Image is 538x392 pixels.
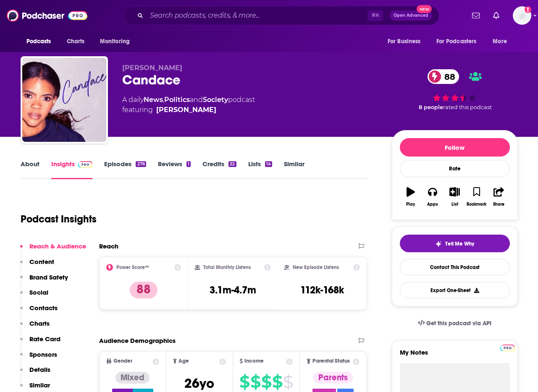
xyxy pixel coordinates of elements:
button: Charts [20,319,50,335]
span: rated this podcast [443,104,492,110]
span: $ [272,375,282,389]
button: Rate Card [20,335,60,350]
div: 1 [186,161,191,167]
span: $ [250,375,260,389]
span: and [190,96,203,104]
label: My Notes [400,348,510,363]
img: Podchaser Pro [500,345,515,351]
span: Income [244,358,264,364]
span: $ [239,375,249,389]
h3: 3.1m-4.7m [210,284,256,296]
span: For Business [388,36,421,47]
div: Share [493,202,504,207]
span: Logged in as rowan.sullivan [513,6,531,25]
button: Play [400,182,422,212]
a: Similar [284,160,304,179]
a: Lists14 [248,160,272,179]
button: open menu [487,34,517,50]
span: $ [283,375,293,389]
a: InsightsPodchaser Pro [51,160,93,179]
span: Age [178,358,189,364]
button: open menu [382,34,431,50]
button: Brand Safety [20,273,68,289]
a: Show notifications dropdown [490,8,503,23]
p: Charts [29,319,50,327]
input: Search podcasts, credits, & more... [147,9,367,22]
div: Search podcasts, credits, & more... [123,6,439,25]
p: Sponsors [29,350,57,358]
h2: Audience Demographics [99,337,176,345]
span: 26 yo [184,375,214,392]
h2: Power Score™ [116,264,149,270]
span: featuring [122,105,255,115]
p: Details [29,366,50,374]
a: Contact This Podcast [400,259,510,275]
div: 276 [136,161,146,167]
p: Rate Card [29,335,60,343]
img: User Profile [513,6,531,25]
div: 14 [265,161,272,167]
span: For Podcasters [436,36,477,47]
span: Gender [113,358,132,364]
button: Social [20,288,48,304]
span: Parental Status [312,358,350,364]
button: open menu [431,34,489,50]
p: Brand Safety [29,273,68,281]
img: Candace [22,58,106,142]
span: Monitoring [100,36,130,47]
button: open menu [21,34,62,50]
a: Pro website [500,343,515,351]
a: Politics [164,96,190,104]
div: Apps [427,202,438,207]
button: tell me why sparkleTell Me Why [400,235,510,252]
a: Get this podcast via API [411,313,499,334]
button: Export One-Sheet [400,282,510,298]
a: Reviews1 [158,160,191,179]
h1: Podcast Insights [21,213,97,225]
a: Charts [61,34,90,50]
span: 88 [436,69,459,84]
span: Get this podcast via API [426,320,491,327]
span: New [417,5,432,13]
span: More [493,36,507,47]
p: Similar [29,381,50,389]
button: Details [20,366,50,381]
a: Society [203,96,228,104]
span: 8 people [419,104,443,110]
span: Tell Me Why [445,240,474,247]
div: 88 8 peoplerated this podcast [392,64,518,116]
span: [PERSON_NAME] [122,64,182,72]
a: News [144,96,163,104]
p: Content [29,258,54,266]
p: 88 [130,282,157,298]
button: Share [488,182,509,212]
h2: New Episode Listens [293,264,339,270]
div: A daily podcast [122,95,255,115]
a: Credits22 [202,160,236,179]
button: Content [20,258,54,273]
svg: Add a profile image [525,6,531,13]
button: Bookmark [466,182,488,212]
button: Contacts [20,304,58,319]
button: List [444,182,465,212]
h2: Total Monthly Listens [203,264,251,270]
div: 22 [228,161,236,167]
div: Parents [313,372,353,384]
span: ⌘ K [367,10,383,21]
button: open menu [94,34,141,50]
span: Podcasts [26,36,51,47]
div: Rate [400,160,510,177]
img: Podchaser Pro [78,161,93,168]
p: Social [29,288,48,296]
span: $ [261,375,271,389]
div: List [451,202,458,207]
span: Open Advanced [394,13,428,18]
div: Mixed [115,372,150,384]
button: Show profile menu [513,6,531,25]
a: Episodes276 [104,160,146,179]
img: Podchaser - Follow, Share and Rate Podcasts [7,8,87,24]
div: Bookmark [467,202,486,207]
span: , [163,96,164,104]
